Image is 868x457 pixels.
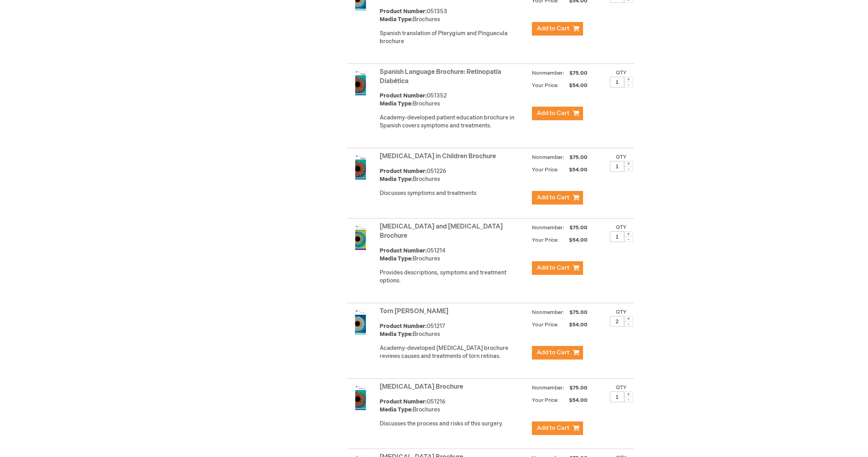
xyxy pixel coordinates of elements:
[532,167,559,173] strong: Your Price:
[380,153,496,160] a: [MEDICAL_DATA] in Children Brochure
[532,383,564,393] strong: Nonmember:
[380,114,528,130] div: Academy-developed patient education brochure in Spanish covers symptoms and treatments.
[610,316,624,327] input: Qty
[616,224,627,230] label: Qty
[537,194,569,201] span: Add to Cart
[380,398,427,405] strong: Product Number:
[610,391,624,402] input: Qty
[380,383,463,391] a: [MEDICAL_DATA] Brochure
[380,92,427,99] strong: Product Number:
[380,247,528,263] div: 051214 Brochures
[380,30,528,46] div: Spanish translation of Pterygium and Pinguecula brochure
[380,100,413,107] strong: Media Type:
[348,154,373,180] img: Strabismus in Children Brochure
[532,261,583,275] button: Add to Cart
[532,191,583,205] button: Add to Cart
[532,346,583,360] button: Add to Cart
[380,68,501,85] a: Spanish Language Brochure: Retinopatía Diabética
[560,397,589,403] span: $54.00
[380,168,427,175] strong: Product Number:
[380,16,413,23] strong: Media Type:
[568,309,589,316] span: $75.00
[560,322,589,328] span: $54.00
[380,269,528,285] div: Provides descriptions, symptoms and treatment options.
[532,421,583,435] button: Add to Cart
[380,176,413,183] strong: Media Type:
[532,68,564,78] strong: Nonmember:
[380,92,528,108] div: 051352 Brochures
[380,331,413,338] strong: Media Type:
[380,8,427,15] strong: Product Number:
[610,161,624,172] input: Qty
[532,308,564,318] strong: Nonmember:
[348,225,373,250] img: Stye and Chalazion Brochure
[380,420,528,428] p: Discusses the process and risks of this surgery.
[537,25,569,32] span: Add to Cart
[532,153,564,163] strong: Nonmember:
[380,223,503,240] a: [MEDICAL_DATA] and [MEDICAL_DATA] Brochure
[348,70,373,95] img: Spanish Language Brochure: Retinopatía Diabética
[380,406,413,413] strong: Media Type:
[616,384,627,391] label: Qty
[380,308,448,315] a: Torn [PERSON_NAME]
[380,189,528,197] div: Discusses symptoms and treatments
[380,398,528,414] div: 051216 Brochures
[532,82,559,89] strong: Your Price:
[532,22,583,36] button: Add to Cart
[616,70,627,76] label: Qty
[560,237,589,243] span: $54.00
[537,264,569,272] span: Add to Cart
[616,309,627,315] label: Qty
[610,77,624,87] input: Qty
[560,82,589,89] span: $54.00
[348,385,373,410] img: Trabeculectomy Brochure
[380,323,427,330] strong: Product Number:
[348,309,373,335] img: Torn Retina Brochure
[616,154,627,160] label: Qty
[532,107,583,120] button: Add to Cart
[380,247,427,254] strong: Product Number:
[537,349,569,356] span: Add to Cart
[532,322,559,328] strong: Your Price:
[532,223,564,233] strong: Nonmember:
[380,8,528,24] div: 051353 Brochures
[610,231,624,242] input: Qty
[380,167,528,183] div: 051226 Brochures
[380,255,413,262] strong: Media Type:
[380,344,528,360] div: Academy-developed [MEDICAL_DATA] brochure reviews causes and treatments of torn retinas.
[532,237,559,243] strong: Your Price:
[380,322,528,338] div: 051217 Brochures
[537,424,569,432] span: Add to Cart
[568,385,589,391] span: $75.00
[568,70,589,76] span: $75.00
[532,397,559,403] strong: Your Price:
[568,225,589,231] span: $75.00
[560,167,589,173] span: $54.00
[537,109,569,117] span: Add to Cart
[568,154,589,161] span: $75.00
